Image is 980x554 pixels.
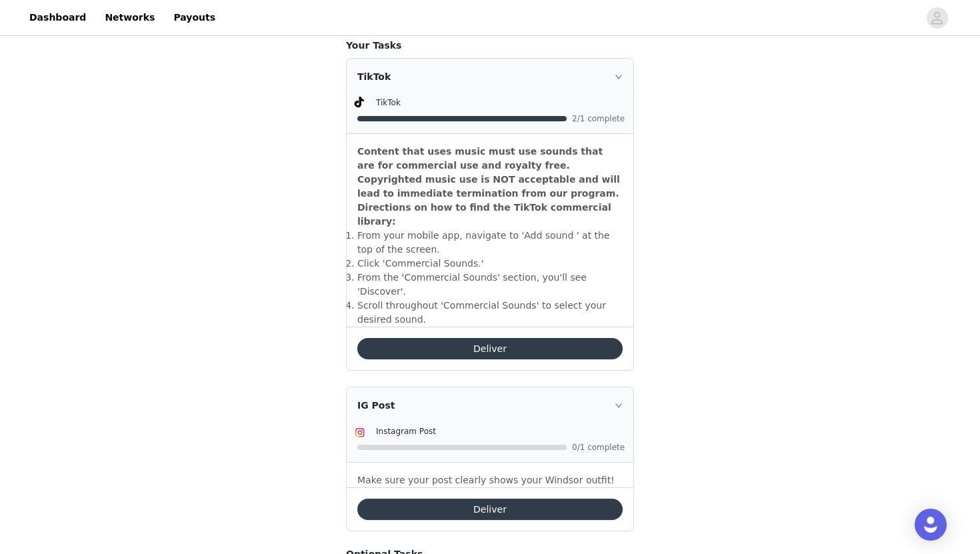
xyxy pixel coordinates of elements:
div: avatar [931,7,943,29]
li: ​From the 'Commercial Sounds' section, you'll see 'Discover'. [357,271,623,299]
span: 2/1 complete [572,115,625,123]
span: TikTok [376,98,401,107]
a: Networks [97,3,163,33]
div: icon: rightTikTok [347,59,633,95]
li: ​Scroll throughout 'Commercial Sounds' to select your desired sound. [357,299,623,327]
h4: Your Tasks [346,39,634,53]
a: Dashboard [21,3,94,33]
span: Instagram Post [376,427,436,436]
div: Open Intercom Messenger [915,509,947,541]
li: ​Click 'Commercial Sounds.' [357,257,623,271]
p: Make sure your post clearly shows your Windsor outfit! [357,473,623,487]
span: 0/1 complete [572,443,625,451]
button: Deliver [357,338,623,359]
button: Deliver [357,499,623,520]
i: icon: right [615,401,623,409]
li: ​From your mobile app, navigate to 'Add sound ' at the top of the screen. [357,229,623,257]
i: icon: right [615,73,623,81]
a: Payouts [165,3,223,33]
div: icon: rightIG Post [347,387,633,423]
strong: Content that uses music must use sounds that are for commercial use and royalty free. Copyrighted... [357,146,620,227]
img: Instagram Icon [355,427,365,438]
